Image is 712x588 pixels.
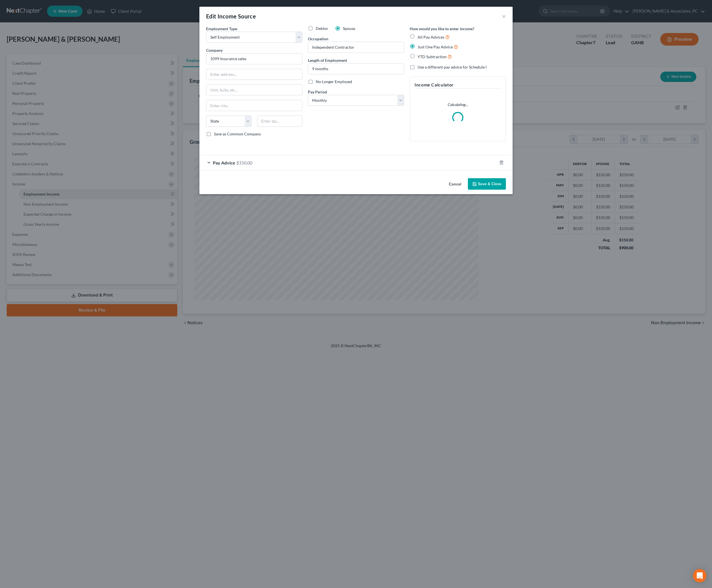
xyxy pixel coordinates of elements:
[693,569,706,582] div: Open Intercom Messenger
[414,81,501,88] h5: Income Calculator
[316,79,352,84] span: No Longer Employed
[308,57,347,63] label: Length of Employment
[206,26,237,31] span: Employment Type
[214,131,261,136] span: Save as Common Company
[213,160,235,165] span: Pay Advice
[468,178,506,190] button: Save & Close
[236,160,252,165] span: $150.00
[206,69,302,80] input: Enter address...
[308,63,404,74] input: ex: 2 years
[206,12,256,20] div: Edit Income Source
[414,102,501,107] p: Calculating...
[343,26,355,31] span: Spouse
[206,100,302,111] input: Enter city...
[444,179,466,190] button: Cancel
[206,48,223,53] span: Company
[418,54,447,59] span: YTD Subtraction
[418,65,487,69] span: Use a different pay advice for Schedule I
[410,26,474,32] label: How would you like to enter income?
[308,90,327,94] span: Pay Period
[206,84,302,95] input: Unit, Suite, etc...
[308,42,404,53] input: --
[316,26,328,31] span: Debtor
[502,13,506,20] button: ×
[206,53,302,64] input: Search company by name...
[257,116,302,127] input: Enter zip...
[418,35,444,39] span: All Pay Advices
[308,36,328,42] label: Occupation
[418,44,453,49] span: Just One Pay Advice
